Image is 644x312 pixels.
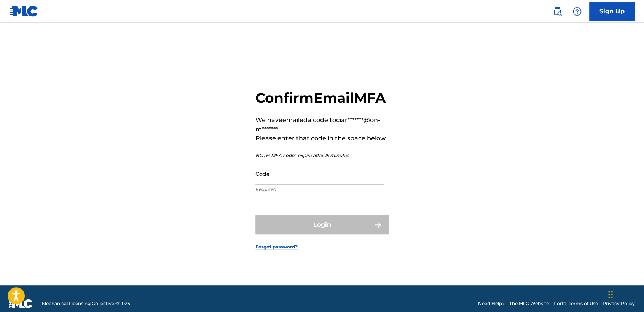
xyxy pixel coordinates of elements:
a: Sign Up [589,2,635,21]
iframe: Chat Widget [606,275,644,312]
a: Forgot password? [255,244,298,250]
a: The MLC Website [509,300,549,307]
img: help [572,7,582,16]
a: Portal Terms of Use [553,300,598,307]
img: logo [9,299,33,308]
h2: Confirm Email MFA [255,89,389,107]
img: MLC Logo [9,6,38,17]
p: Please enter that code in the space below [255,134,389,143]
p: Required [255,186,384,193]
div: Help [569,4,585,19]
a: Need Help? [478,300,505,307]
img: search [553,7,562,16]
span: Mechanical Licensing Collective © 2025 [42,300,130,307]
p: NOTE: MFA codes expire after 15 minutes [255,152,389,159]
div: Drag [608,283,613,306]
a: Public Search [550,4,565,19]
a: Privacy Policy [603,300,635,307]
